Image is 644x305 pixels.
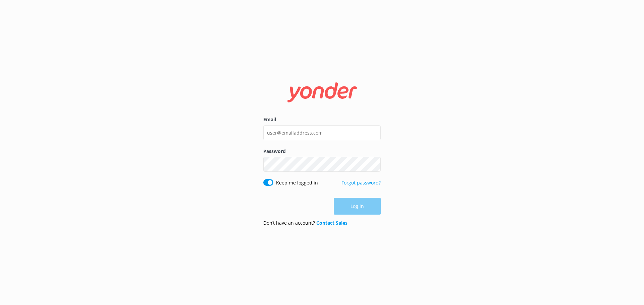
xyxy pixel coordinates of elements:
a: Contact Sales [316,220,347,226]
p: Don’t have an account? [263,219,347,227]
label: Password [263,148,381,155]
label: Keep me logged in [276,179,318,186]
a: Forgot password? [341,179,381,186]
label: Email [263,116,381,123]
input: user@emailaddress.com [263,125,381,140]
button: Show password [367,158,381,171]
